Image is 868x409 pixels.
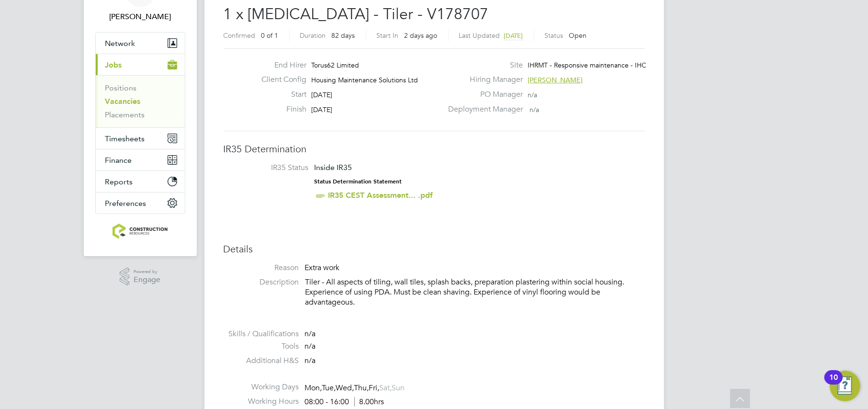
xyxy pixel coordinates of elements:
[305,341,316,351] span: n/a
[224,263,299,273] label: Reason
[254,104,306,114] label: Finish
[369,383,380,393] span: Fri,
[254,90,306,100] label: Start
[105,39,135,48] span: Network
[332,31,355,40] span: 82 days
[322,383,336,393] span: Tue,
[95,224,185,239] a: Go to home page
[311,61,359,69] span: Torus62 Limited
[113,224,168,239] img: construction-resources-logo-retina.png
[305,329,316,339] span: n/a
[311,76,418,84] span: Housing Maintenance Solutions Ltd
[830,371,860,401] button: Open Resource Center, 10 new notifications
[105,156,132,165] span: Finance
[315,163,352,172] span: Inside IR35
[459,31,500,40] label: Last Updated
[305,383,322,393] span: Mon,
[311,105,332,114] span: [DATE]
[105,134,145,143] span: Timesheets
[829,377,838,390] div: 10
[442,90,523,100] label: PO Manager
[377,31,399,40] label: Start In
[305,356,316,365] span: n/a
[224,143,645,155] h3: IR35 Determination
[224,5,489,23] span: 1 x [MEDICAL_DATA] - Tiler - V178707
[105,97,141,106] a: Vacancies
[254,60,306,70] label: End Hirer
[528,61,646,69] span: IHRMT - Responsive maintenance - IHC
[528,91,537,99] span: n/a
[96,128,185,149] button: Timesheets
[504,32,523,40] span: [DATE]
[96,75,185,127] div: Jobs
[224,382,299,392] label: Working Days
[305,263,340,273] span: Extra work
[224,243,645,255] h3: Details
[224,356,299,366] label: Additional H&S
[311,91,332,99] span: [DATE]
[96,149,185,170] button: Finance
[96,171,185,192] button: Reports
[442,104,523,114] label: Deployment Manager
[392,383,405,393] span: Sun
[530,105,539,114] span: n/a
[224,341,299,352] label: Tools
[380,383,392,393] span: Sat,
[528,76,583,84] span: [PERSON_NAME]
[105,60,122,69] span: Jobs
[442,75,523,85] label: Hiring Manager
[224,31,256,40] label: Confirmed
[315,178,402,185] strong: Status Determination Statement
[336,383,354,393] span: Wed,
[305,277,645,307] p: Tiler - All aspects of tiling, wall tiles, splash backs, preparation plastering within social hou...
[305,397,384,407] div: 08:00 - 16:00
[105,199,147,208] span: Preferences
[354,383,369,393] span: Thu,
[96,54,185,75] button: Jobs
[120,268,160,286] a: Powered byEngage
[224,277,299,287] label: Description
[95,11,185,23] span: Kate Lomax
[105,177,133,186] span: Reports
[134,268,160,276] span: Powered by
[105,83,137,92] a: Positions
[233,163,309,173] label: IR35 Status
[545,31,564,40] label: Status
[224,397,299,407] label: Working Hours
[442,60,523,70] label: Site
[328,191,433,200] a: IR35 CEST Assessment... .pdf
[96,193,185,214] button: Preferences
[134,276,160,284] span: Engage
[105,110,145,119] a: Placements
[96,33,185,54] button: Network
[354,397,384,407] span: 8.00hrs
[224,329,299,339] label: Skills / Qualifications
[261,31,279,40] span: 0 of 1
[405,31,438,40] span: 2 days ago
[569,31,587,40] span: Open
[254,75,306,85] label: Client Config
[300,31,326,40] label: Duration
